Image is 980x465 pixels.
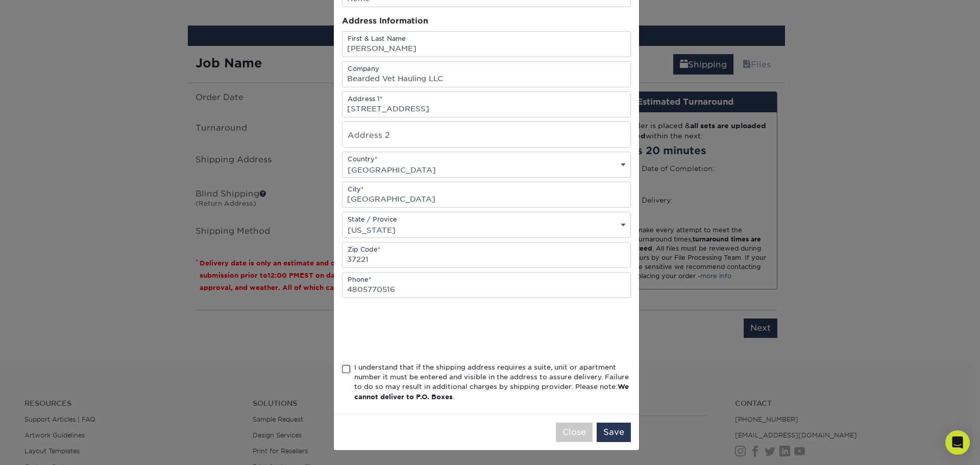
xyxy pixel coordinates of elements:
iframe: reCAPTCHA [342,310,497,350]
div: I understand that if the shipping address requires a suite, unit or apartment number it must be e... [354,362,631,402]
button: Save [597,423,631,442]
div: Address Information [342,15,631,27]
div: Open Intercom Messenger [945,430,970,455]
button: Close [556,423,593,442]
b: We cannot deliver to P.O. Boxes [354,383,629,400]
